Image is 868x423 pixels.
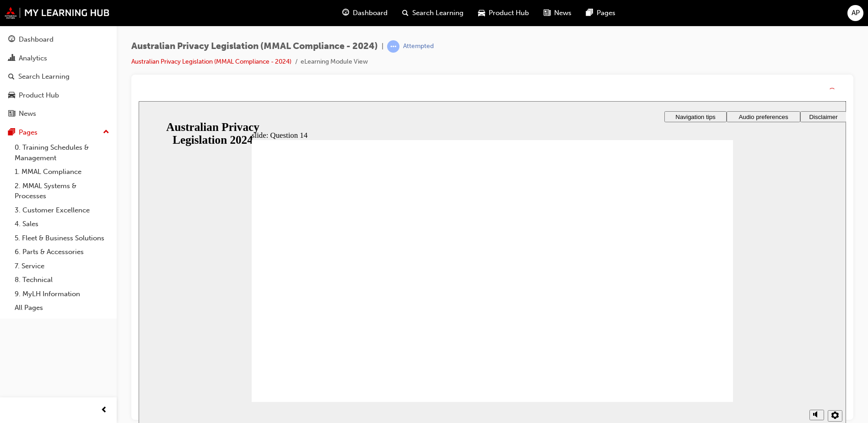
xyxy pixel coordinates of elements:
span: car-icon [8,92,15,100]
span: guage-icon [342,7,349,19]
a: Product Hub [4,87,113,104]
a: 6. Parts & Accessories [11,245,113,259]
a: pages-iconPages [579,4,623,22]
img: mmal [5,7,110,19]
a: 8. Technical [11,273,113,287]
button: Audio preferences [588,10,662,21]
label: Zoom to fit [689,320,707,347]
div: Attempted [403,42,434,51]
a: 9. MyLH Information [11,287,113,301]
span: learningRecordVerb_ATTEMPT-icon [387,40,399,53]
input: volume [672,320,731,327]
button: Mute (Ctrl+Alt+M) [671,309,685,319]
button: Pages [4,124,113,141]
span: pages-icon [586,7,593,19]
button: DashboardAnalyticsSearch LearningProduct HubNews [4,29,113,124]
span: news-icon [8,110,15,118]
span: Pages [597,8,615,18]
span: Australian Privacy Legislation (MMAL Compliance - 2024) [131,41,378,52]
span: chart-icon [8,54,15,63]
span: Product Hub [489,8,529,18]
a: 2. MMAL Systems & Processes [11,179,113,203]
span: search-icon [402,7,409,19]
span: | [382,41,383,52]
span: Navigation tips [537,12,577,19]
a: 5. Fleet & Business Solutions [11,231,113,245]
span: Search Learning [412,8,464,18]
div: Dashboard [19,34,54,45]
span: Disclaimer [670,12,699,19]
a: 3. Customer Excellence [11,203,113,217]
a: car-iconProduct Hub [471,4,536,22]
div: Pages [19,127,38,138]
button: AP [847,5,863,21]
a: news-iconNews [536,4,579,22]
button: Settings [689,309,704,320]
div: misc controls [666,301,703,331]
span: car-icon [478,7,485,19]
button: Disclaimer [662,10,708,21]
span: pages-icon [8,129,15,137]
a: Dashboard [4,31,113,48]
div: News [19,108,36,119]
span: guage-icon [8,36,15,44]
button: Navigation tips [526,10,588,21]
a: Australian Privacy Legislation (MMAL Compliance - 2024) [131,58,291,65]
a: News [4,105,113,122]
div: Product Hub [19,90,59,101]
span: news-icon [544,7,550,19]
a: All Pages [11,301,113,315]
span: up-icon [103,126,109,138]
a: Analytics [4,50,113,67]
li: eLearning Module View [301,57,368,67]
div: Analytics [19,53,47,64]
a: Search Learning [4,68,113,85]
a: 4. Sales [11,217,113,231]
a: search-iconSearch Learning [395,4,471,22]
span: Dashboard [353,8,388,18]
div: Search Learning [18,71,70,82]
a: guage-iconDashboard [335,4,395,22]
span: News [554,8,571,18]
a: 0. Training Schedules & Management [11,141,113,165]
span: search-icon [8,73,15,81]
a: 7. Service [11,259,113,273]
span: Audio preferences [600,12,649,19]
span: prev-icon [101,405,108,416]
span: AP [852,8,860,18]
a: 1. MMAL Compliance [11,165,113,179]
